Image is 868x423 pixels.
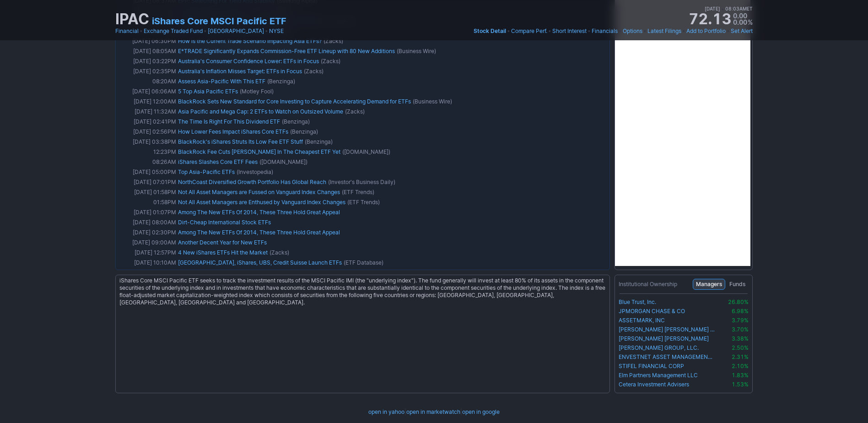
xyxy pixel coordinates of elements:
span: (Motley Fool) [240,87,274,96]
a: 5 Top Asia Pacific ETFs [178,88,238,95]
span: • [588,27,591,36]
td: 08:26AM [118,157,177,167]
a: [GEOGRAPHIC_DATA] [208,27,264,36]
td: [DATE] 03:38PM [118,137,177,147]
a: Exchange Traded Fund [144,27,203,36]
span: • [204,27,207,36]
a: Australia's Consumer Confidence Lower: ETFs in Focus [178,58,319,65]
td: [DATE] 03:22PM [118,56,177,66]
td: [DATE] 08:00AM [118,217,177,228]
a: JPMORGAN CHASE & CO [619,308,716,315]
span: (Investopedia) [237,168,273,177]
td: [DATE] 02:41PM [118,117,177,127]
a: open in marketwatch [406,407,460,417]
a: Compare Perf. [511,27,547,36]
span: 1.53% [732,381,749,388]
span: • [265,27,268,36]
span: 2.10% [732,363,749,369]
span: ([DOMAIN_NAME]) [259,157,307,167]
span: Latest Filings [647,27,681,34]
td: [DATE] 11:32AM [118,107,177,117]
span: 26.80% [728,298,749,305]
td: [DATE] 08:05AM [118,46,177,56]
td: [DATE] 05:00PM [118,167,177,177]
span: • [727,27,730,36]
img: nic2x2.gif [115,393,429,398]
span: (Zacks) [270,248,289,257]
span: Managers [696,280,722,289]
span: 2.31% [732,353,749,360]
div: iShares Core MSCI Pacific ETF seeks to track the investment results of the MSCI Pacific IMI (the ... [115,275,610,393]
img: nic2x2.gif [115,270,429,275]
span: 0.00 [733,18,747,26]
a: BlackRock's iShares Struts Its Low Fee ETF Stuff [178,138,303,145]
span: 3.70% [732,326,749,333]
span: 1.83% [732,372,749,379]
span: [DATE] 08:03AM ET [705,5,753,13]
button: Managers [693,279,725,290]
span: 3.79% [732,317,749,324]
a: ASSETMARK, INC [619,317,716,324]
span: (Zacks) [304,67,323,76]
td: [DATE] 01:58PM [118,187,177,197]
a: 4 New iShares ETFs Hit the Market [178,249,268,256]
td: [DATE] 12:57PM [118,248,177,258]
a: How Lower Fees Impact iShares Core ETFs [178,128,288,135]
button: Funds [726,279,749,290]
a: Financials [592,27,618,36]
span: (Benzinga) [282,117,310,126]
a: Not All Asset Managers are Fussed on Vanguard Index Changes [178,189,340,195]
a: Australia's Inflation Misses Target: ETFs in Focus [178,68,302,75]
td: [DATE] 06:06AM [118,87,177,97]
a: iShares Slashes Core ETF Fees [178,158,258,165]
a: Cetera Investment Advisers [619,381,716,388]
a: Set Alert [731,27,753,36]
span: (Business Wire) [397,47,436,56]
a: Elm Partners Management LLC [619,372,716,379]
span: (Zacks) [345,107,365,116]
span: (Zacks) [323,37,343,46]
td: [DATE] 10:10AM [118,258,177,268]
a: Top Asia-Pacific ETFs [178,168,235,175]
a: Add to Portfolio [686,27,726,36]
td: [DATE] 12:00AM [118,97,177,107]
a: NorthCoast Diversified Growth Portfolio Has Global Reach [178,179,326,185]
span: (Investor's Business Daily) [328,178,395,187]
span: (ETF Trends) [342,188,374,197]
td: [DATE] 07:01PM [118,177,177,187]
a: Not All Asset Managers are Enthused by Vanguard Index Changes [178,199,345,206]
span: • [682,27,685,36]
span: • [548,27,551,36]
a: E*TRADE Significantly Expands Commission-Free ETF Lineup with 80 New Additions [178,48,395,54]
span: (Benzinga) [267,77,295,86]
a: Among The New ETFs Of 2014, These Three Hold Great Appeal [178,229,340,236]
a: [PERSON_NAME] [PERSON_NAME] [619,335,716,342]
h1: IPAC [115,12,149,27]
td: 01:58PM [118,197,177,207]
a: iShares Core MSCI Pacific ETF [152,15,286,27]
a: Blue Trust, Inc. [619,298,716,306]
td: 12:23PM [118,147,177,157]
a: Stock Detail [474,27,506,36]
td: | | [368,407,500,417]
a: [PERSON_NAME] GROUP, LLC. [619,344,716,352]
td: [DATE] 02:30PM [118,228,177,238]
a: How is the Current Trade Scenario Impacting Asia ETFs? [178,38,322,44]
a: Latest Filings [647,27,681,36]
a: Options [623,27,642,36]
td: 08:20AM [118,76,177,87]
a: open in yahoo [368,407,404,417]
a: Asia Pacific and Mega Cap: 2 ETFs to Watch on Outsized Volume [178,108,343,115]
span: Stock Detail [474,27,506,34]
a: STIFEL FINANCIAL CORP [619,363,716,370]
td: [DATE] 09:00AM [118,238,177,248]
a: NYSE [269,27,284,36]
span: 6.98% [732,308,749,315]
h4: Institutional Ownership [619,281,677,288]
span: 3.38% [732,335,749,342]
span: (Business Wire) [413,97,452,106]
strong: 72.13 [689,12,731,27]
a: ENVESTNET ASSET MANAGEMENT INC [619,353,716,361]
span: (Benzinga) [305,137,333,146]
